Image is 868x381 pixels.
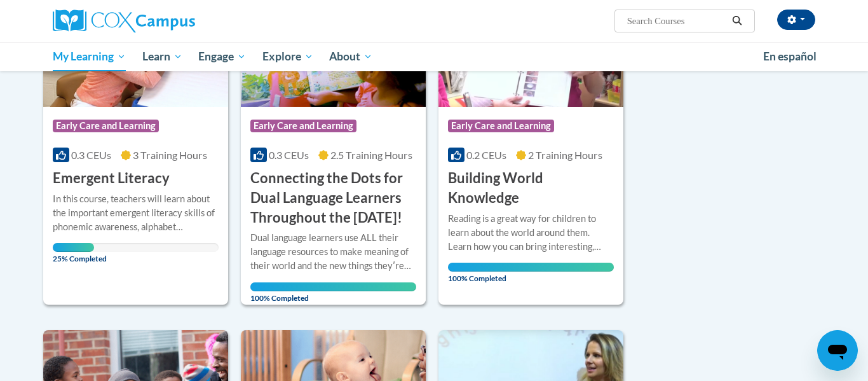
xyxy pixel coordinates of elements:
span: Early Care and Learning [250,120,356,132]
span: Early Care and Learning [53,120,159,132]
span: 100% Completed [448,263,614,283]
a: Cox Campus [53,10,294,32]
button: Account Settings [777,10,815,30]
h3: Connecting the Dots for Dual Language Learners Throughout the [DATE]! [250,169,416,227]
span: 2.5 Training Hours [330,149,412,161]
span: 25% Completed [53,243,94,263]
span: 2 Training Hours [528,149,602,161]
div: Your progress [53,243,94,252]
button: Search [728,13,747,29]
div: Your progress [250,282,416,291]
span: About [329,49,372,64]
span: En español [763,50,817,63]
input: Search Courses [626,13,728,29]
a: My Learning [44,42,134,71]
a: About [322,42,381,71]
span: 0.3 CEUs [71,149,111,161]
a: Engage [190,42,254,71]
div: Dual language learners use ALL their language resources to make meaning of their world and the ne... [250,231,416,273]
span: 0.3 CEUs [269,149,309,161]
span: Early Care and Learning [448,120,554,132]
span: Engage [198,49,246,64]
h3: Emergent Literacy [53,169,170,188]
span: 3 Training Hours [133,149,207,161]
span: 0.2 CEUs [466,149,506,161]
span: Explore [262,49,313,64]
a: Explore [254,42,322,71]
img: Cox Campus [53,10,195,32]
div: Your progress [448,263,614,272]
a: En español [755,43,825,70]
div: Reading is a great way for children to learn about the world around them. Learn how you can bring... [448,212,614,254]
span: 100% Completed [250,282,416,303]
div: In this course, teachers will learn about the important emergent literacy skills of phonemic awar... [53,192,219,234]
a: Learn [134,42,191,71]
span: Learn [142,49,182,64]
h3: Building World Knowledge [448,169,614,208]
div: Main menu [34,42,834,71]
span: My Learning [53,49,126,64]
iframe: Button to launch messaging window [817,330,858,371]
